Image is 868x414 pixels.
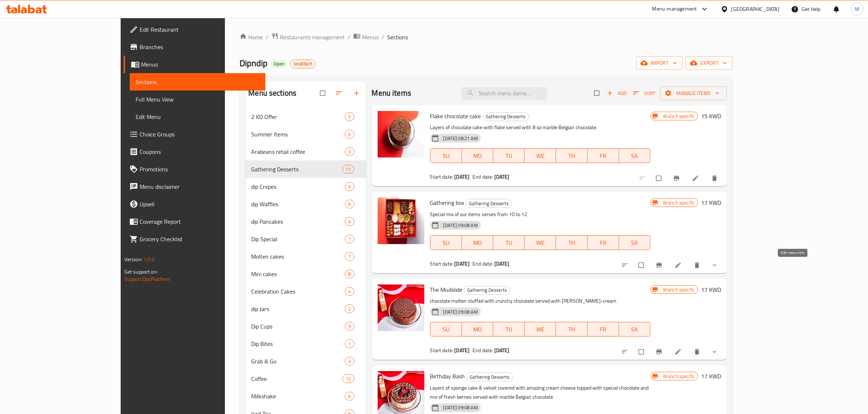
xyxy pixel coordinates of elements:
[378,198,424,244] img: Gathering box
[251,322,345,331] span: Dip Cups
[141,60,260,69] span: Menus
[345,287,354,296] div: items
[280,33,345,41] span: Restaurants management
[353,32,379,42] a: Menus
[493,322,525,337] button: TU
[430,148,462,163] button: SU
[855,5,859,13] span: M
[464,286,510,295] div: Gathering Desserts
[140,130,260,139] span: Choice Groups
[270,61,287,67] span: Open
[430,371,465,382] span: Birthday Bash
[343,375,354,382] span: 12
[245,265,366,283] div: Mini cakes8
[240,32,733,42] nav: breadcrumb
[528,151,553,161] span: WE
[245,178,366,195] div: dip Crepes9
[372,88,412,99] h2: Menu items
[251,147,345,156] span: Arabeans retail coffee
[617,344,634,360] button: sort-choices
[270,60,287,68] div: Open
[245,353,366,370] div: Grab & Go3
[707,170,724,186] button: delete
[345,304,354,313] div: items
[245,300,366,318] div: dip Jars2
[143,255,155,264] span: 1.0.0
[251,287,345,296] span: Celebration Cakes
[345,357,354,366] div: items
[378,284,424,331] img: The Mudslide
[652,5,697,13] div: Menu-management
[140,165,260,174] span: Promotions
[633,89,655,97] span: Sort
[130,91,266,108] a: Full Menu View
[462,322,493,337] button: MO
[245,248,366,265] div: Molten cakes7
[440,308,481,315] span: [DATE] 09:08 AM
[245,283,366,300] div: Celebration Cakes4
[140,147,260,156] span: Coupons
[345,323,354,330] span: 9
[251,252,345,261] div: Molten cakes
[251,165,342,174] span: Gathering Desserts
[140,235,260,243] span: Grocery Checklist
[140,25,260,34] span: Edit Restaurant
[387,33,408,41] span: Sections
[124,230,266,248] a: Grocery Checklist
[494,172,510,182] b: [DATE]
[464,286,510,294] span: Gathering Desserts
[251,304,345,313] span: dip Jars
[271,32,345,42] a: Restaurants management
[345,341,354,347] span: 1
[430,296,650,306] p: chocolate molten stuffed with crunchy chocolate served with [PERSON_NAME]-cream
[660,199,698,206] span: Branch specific
[462,148,493,163] button: MO
[731,5,779,13] div: [GEOGRAPHIC_DATA]
[140,182,260,191] span: Menu disclaimer
[465,324,490,335] span: MO
[251,200,345,208] div: dip Waffles
[245,195,366,213] div: dip Waffles6
[692,59,727,68] span: export
[140,43,260,51] span: Branches
[124,56,266,73] a: Menus
[345,235,354,243] div: items
[345,252,354,261] div: items
[316,86,331,100] span: Select all sections
[430,235,462,250] button: SU
[430,284,463,295] span: The Mudslide
[251,182,345,191] span: dip Crepes
[124,21,266,38] a: Edit Restaurant
[590,86,605,100] span: Select section
[634,258,650,272] span: Select to update
[251,235,345,243] span: Dip Special
[345,271,354,278] span: 8
[433,324,459,335] span: SU
[483,112,529,121] div: Gathering Desserts
[124,178,266,195] a: Menu disclaimer
[634,345,650,359] span: Select to update
[440,222,481,229] span: [DATE] 09:08 AM
[251,130,345,139] div: Summer Items
[251,374,342,383] div: Coffee
[483,112,529,121] span: Gathering Desserts
[559,151,584,161] span: TH
[496,324,522,335] span: TU
[345,393,354,400] span: 6
[430,210,650,219] p: Special mix of our items serves from 10 to 12
[669,170,686,186] button: Branch-specific-item
[631,88,657,99] button: Sort
[245,160,366,178] div: Gathering Desserts11
[686,56,733,70] button: export
[345,253,354,260] span: 7
[124,255,142,264] span: Version:
[619,322,650,337] button: SA
[692,175,701,182] a: Edit menu item
[140,200,260,208] span: Upsell
[248,88,296,99] h2: Menu sections
[140,217,260,226] span: Coverage Report
[711,262,718,269] svg: Show Choices
[430,383,650,402] p: Layers of sponge cake & velvet covered with amazing cream cheese topped with special chocolate an...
